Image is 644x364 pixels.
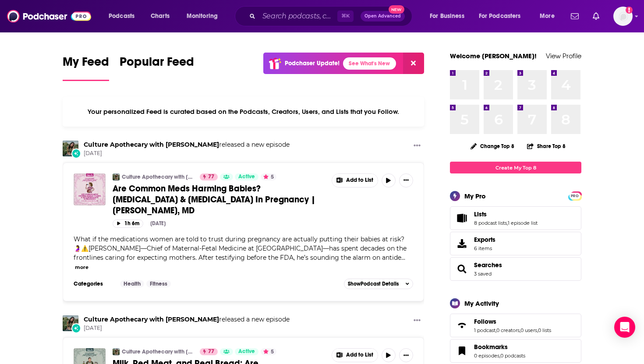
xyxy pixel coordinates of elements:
[520,327,520,333] span: ,
[450,206,581,230] span: Lists
[113,183,315,216] span: Are Common Meds Harming Babies? [MEDICAL_DATA] & [MEDICAL_DATA] In Pregnancy | [PERSON_NAME], MD
[450,257,581,281] span: Searches
[540,10,555,22] span: More
[84,315,290,324] h3: released a new episode
[474,353,499,359] a: 0 episodes
[74,173,106,205] img: Are Common Meds Harming Babies? Tylenol & Antidepressants In Pregnancy | Dr. Adam Urato, MD
[113,173,120,180] img: Culture Apothecary with Alex Clark
[399,348,413,362] button: Show More Button
[7,8,91,25] img: Podchaser - Follow, Share and Rate Podcasts
[453,263,471,275] a: Searches
[474,220,507,226] a: 8 podcast lists
[474,343,508,351] span: Bookmarks
[151,10,170,22] span: Charts
[589,9,603,24] a: Show notifications dropdown
[84,325,290,332] span: [DATE]
[235,173,258,180] a: Active
[187,10,218,22] span: Monitoring
[570,193,580,199] span: PRO
[613,7,633,26] button: Show profile menu
[626,7,633,14] svg: Add a profile image
[546,52,581,60] a: View Profile
[508,220,538,226] a: 1 episode list
[389,5,404,14] span: New
[63,315,78,331] a: Culture Apothecary with Alex Clark
[410,315,424,326] button: Show More Button
[74,280,113,287] h3: Categories
[474,245,495,251] span: 6 items
[527,138,566,155] button: Share Top 8
[495,327,496,333] span: ,
[84,141,290,149] h3: released a new episode
[122,348,194,355] a: Culture Apothecary with [PERSON_NAME]
[399,173,413,187] button: Show More Button
[344,279,413,289] button: ShowPodcast Details
[122,173,194,180] a: Culture Apothecary with [PERSON_NAME]
[474,236,495,244] span: Exports
[103,9,146,23] button: open menu
[496,327,520,333] a: 0 creators
[261,173,276,180] button: 5
[499,353,500,359] span: ,
[507,220,508,226] span: ,
[474,318,551,325] a: Follows
[450,314,581,337] span: Follows
[208,347,214,356] span: 77
[537,327,538,333] span: ,
[63,97,424,127] div: Your personalized Feed is curated based on the Podcasts, Creators, Users, and Lists that you Follow.
[520,327,537,333] a: 0 users
[346,177,373,184] span: Add to List
[63,141,78,156] img: Culture Apothecary with Alex Clark
[259,9,337,23] input: Search podcasts, credits, & more...
[474,327,495,333] a: 1 podcast
[113,183,326,216] a: Are Common Meds Harming Babies? [MEDICAL_DATA] & [MEDICAL_DATA] In Pregnancy | [PERSON_NAME], MD
[120,54,194,74] span: Popular Feed
[109,10,134,22] span: Podcasts
[146,280,171,287] a: Fitness
[238,347,255,356] span: Active
[473,9,534,23] button: open menu
[120,54,194,81] a: Popular Feed
[570,192,580,199] a: PRO
[346,352,373,358] span: Add to List
[450,339,581,363] span: Bookmarks
[208,173,214,181] span: 77
[450,232,581,255] a: Exports
[613,7,633,26] span: Logged in as SolComms
[120,280,144,287] a: Health
[150,220,166,226] div: [DATE]
[84,141,219,148] a: Culture Apothecary with Alex Clark
[84,150,290,157] span: [DATE]
[464,192,486,200] div: My Pro
[474,261,502,269] span: Searches
[180,9,229,23] button: open menu
[113,219,143,228] button: 1h 6m
[474,318,496,325] span: Follows
[63,54,109,81] a: My Feed
[332,349,378,362] button: Show More Button
[534,9,566,23] button: open menu
[71,148,81,158] div: New Episode
[337,11,354,22] span: ⌘ K
[348,281,399,287] span: Show Podcast Details
[474,210,487,218] span: Lists
[200,348,218,355] a: 77
[474,210,538,218] a: Lists
[71,323,81,333] div: New Episode
[401,254,405,262] span: ...
[84,315,219,323] a: Culture Apothecary with Alex Clark
[424,9,475,23] button: open menu
[464,299,499,307] div: My Activity
[332,174,378,187] button: Show More Button
[63,54,109,74] span: My Feed
[200,173,218,180] a: 77
[479,10,521,22] span: For Podcasters
[410,141,424,152] button: Show More Button
[261,348,276,355] button: 5
[614,317,635,338] div: Open Intercom Messenger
